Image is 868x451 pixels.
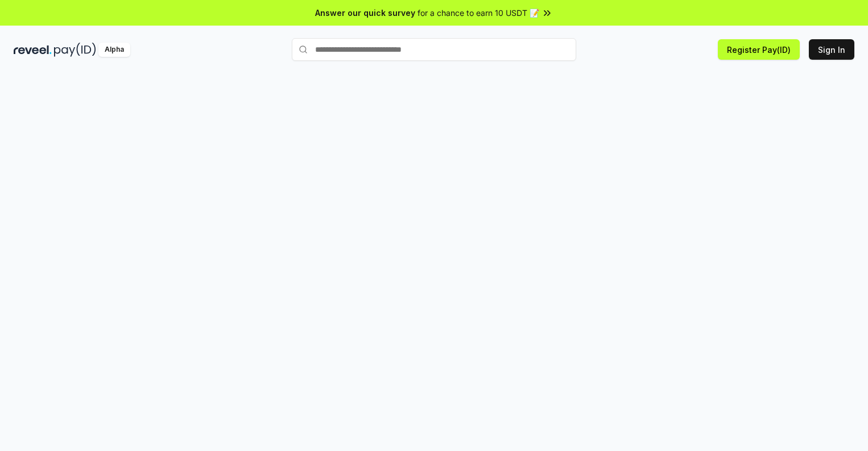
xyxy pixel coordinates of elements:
[54,43,96,57] img: pay_id
[718,39,800,60] button: Register Pay(ID)
[315,7,415,19] span: Answer our quick survey
[98,43,130,57] div: Alpha
[418,7,539,19] span: for a chance to earn 10 USDT 📝
[14,43,52,57] img: reveel_dark
[809,39,854,60] button: Sign In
